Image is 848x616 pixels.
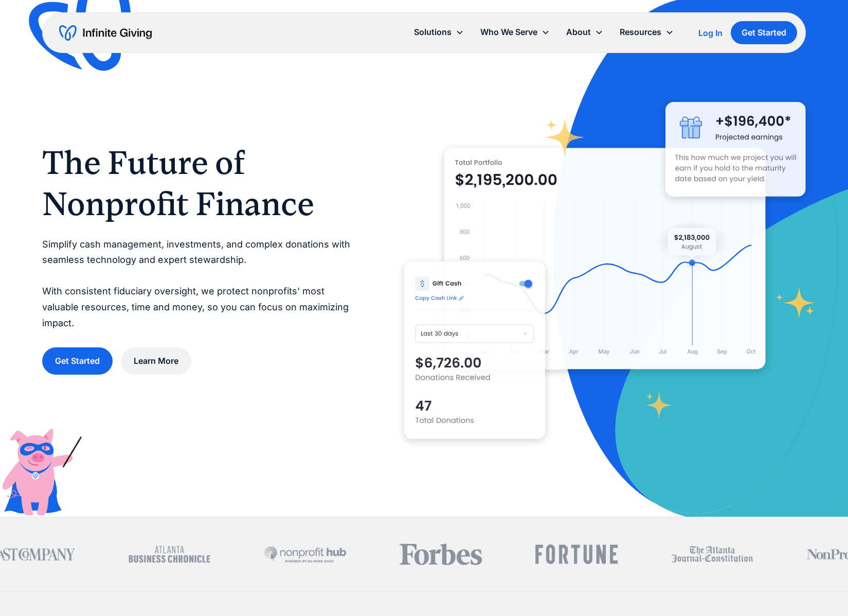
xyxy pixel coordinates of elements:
[59,25,152,41] a: home
[42,142,363,224] h1: The Future of Nonprofit Finance
[731,21,797,44] a: Get Started
[472,21,558,43] div: Who We Serve
[775,287,816,319] img: fundraising star
[406,21,472,43] div: Solutions
[414,25,452,39] div: Solutions
[42,347,113,375] a: Get Started
[121,347,191,375] a: Learn More
[611,21,682,43] div: Resources
[558,21,611,43] div: About
[698,27,723,39] a: Log In
[42,237,363,331] p: Simplify cash management, investments, and complex donations with seamless technology and expert ...
[444,148,765,369] img: nonprofit donation platform
[698,29,723,37] div: Log In
[404,261,545,439] img: donation software for nonprofits
[566,25,591,39] div: About
[480,25,537,39] div: Who We Serve
[620,25,661,39] div: Resources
